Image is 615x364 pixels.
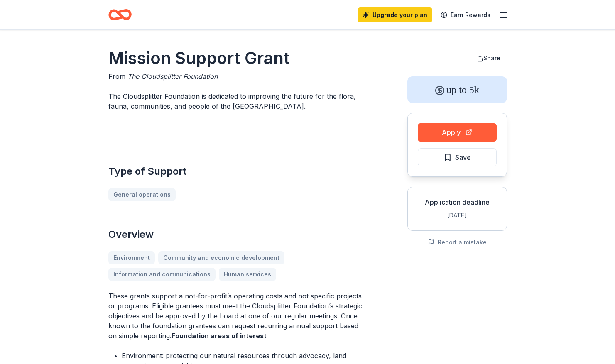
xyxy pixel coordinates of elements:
[470,50,507,66] button: Share
[108,71,368,81] div: From
[418,148,497,166] button: Save
[418,123,497,142] button: Apply
[127,72,218,81] span: The Cloudsplitter Foundation
[108,91,368,111] p: The Cloudsplitter Foundation is dedicated to improving the future for the flora, fauna, communiti...
[483,54,500,61] span: Share
[414,210,500,220] div: [DATE]
[108,165,368,178] h2: Type of Support
[172,332,267,340] strong: Foundation areas of interest
[414,197,500,207] div: Application deadline
[108,291,368,341] p: These grants support a not-for-profit’s operating costs and not specific projects or programs. El...
[108,228,368,241] h2: Overview
[358,7,432,22] a: Upgrade your plan
[407,76,507,103] div: up to 5k
[436,7,495,22] a: Earn Rewards
[428,237,487,247] button: Report a mistake
[108,46,368,70] h1: Mission Support Grant
[455,152,471,163] span: Save
[108,5,132,24] a: Home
